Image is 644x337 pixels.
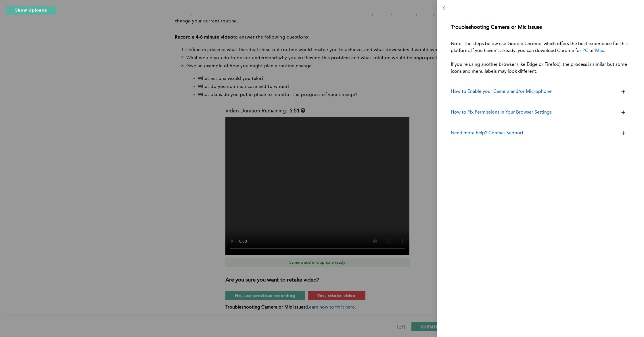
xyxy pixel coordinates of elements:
[595,49,604,53] a: Mac
[439,2,451,14] button: Close dialog
[451,109,552,116] h3: How to Fix Permissions in Your Browser Settings
[451,24,630,31] h3: Troubleshooting Camera or Mic Issues
[582,49,588,53] a: PC
[6,6,56,15] button: Show Uploads
[451,130,524,137] h3: Need more help? Contact Support
[451,88,552,95] h3: How to Enable your Camera and/or Microphone
[451,36,630,80] p: Note: The steps below use Google Chrome, which offers the best experience for this platform. If y...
